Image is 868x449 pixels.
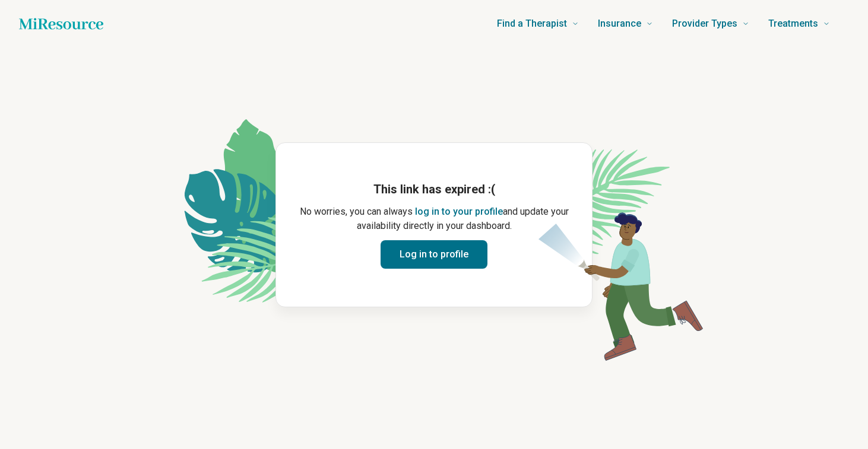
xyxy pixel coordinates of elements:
[381,240,487,269] button: Log in to profile
[19,12,103,36] a: Home page
[497,15,567,32] span: Find a Therapist
[295,181,573,198] h1: This link has expired :(
[598,15,641,32] span: Insurance
[295,205,573,233] p: No worries, you can always and update your availability directly in your dashboard.
[672,15,737,32] span: Provider Types
[768,15,818,32] span: Treatments
[415,205,503,219] button: log in to your profile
